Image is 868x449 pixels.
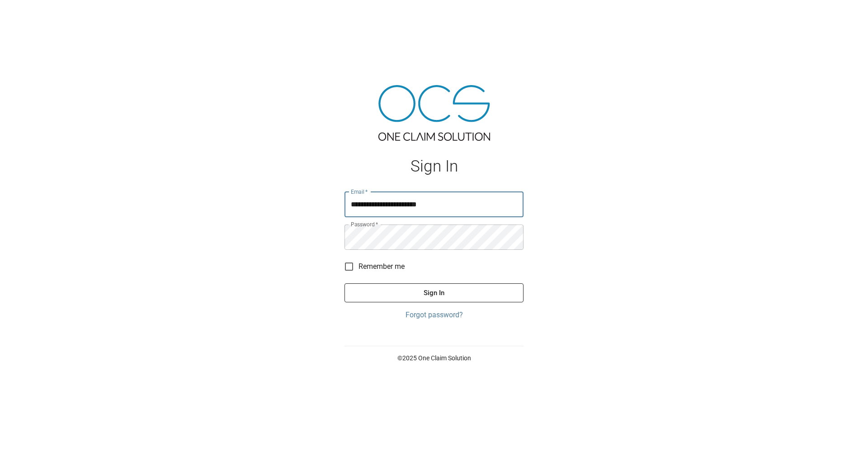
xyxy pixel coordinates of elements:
button: Sign In [344,283,524,302]
img: ocs-logo-white-transparent.png [11,5,47,24]
a: Forgot password? [344,310,524,320]
span: Remember me [359,261,405,272]
img: ocs-logo-tra.png [378,85,490,141]
p: © 2025 One Claim Solution [344,353,524,363]
label: Email [351,188,368,196]
h1: Sign In [344,157,524,176]
label: Password [351,220,378,228]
